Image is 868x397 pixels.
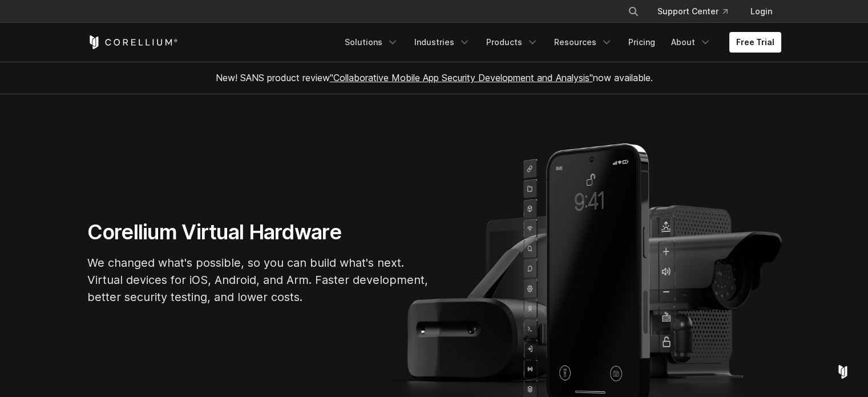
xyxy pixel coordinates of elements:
[87,219,430,245] h1: Corellium Virtual Hardware
[664,32,718,53] a: About
[741,1,781,22] a: Login
[829,358,857,386] div: Open Intercom Messenger
[729,32,781,53] a: Free Trial
[648,1,737,22] a: Support Center
[621,32,662,53] a: Pricing
[87,254,430,306] p: We changed what's possible, so you can build what's next. Virtual devices for iOS, Android, and A...
[479,32,545,53] a: Products
[338,32,781,53] div: Navigation Menu
[87,35,178,49] a: Corellium Home
[614,1,781,22] div: Navigation Menu
[407,32,477,53] a: Industries
[330,72,593,83] a: "Collaborative Mobile App Security Development and Analysis"
[216,72,653,83] span: New! SANS product review now available.
[547,32,619,53] a: Resources
[623,1,644,22] button: Search
[338,32,405,53] a: Solutions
